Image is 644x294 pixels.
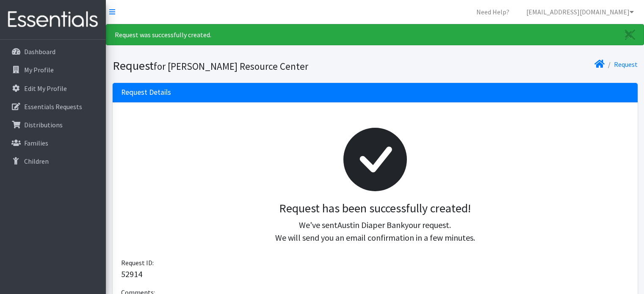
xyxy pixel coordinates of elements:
[3,98,102,115] a: Essentials Requests
[614,60,638,69] a: Request
[24,139,48,147] p: Families
[24,66,54,74] p: My Profile
[3,5,102,34] img: HumanEssentials
[470,3,516,20] a: Need Help?
[3,80,102,97] a: Edit My Profile
[3,153,102,170] a: Children
[106,24,644,45] div: Request was successfully created.
[128,201,622,216] h3: Request has been successfully created!
[3,61,102,78] a: My Profile
[24,102,82,111] p: Essentials Requests
[3,116,102,133] a: Distributions
[24,121,63,129] p: Distributions
[113,58,372,73] h1: Request
[121,258,154,267] span: Request ID:
[520,3,641,20] a: [EMAIL_ADDRESS][DOMAIN_NAME]
[24,157,49,165] p: Children
[616,25,644,45] a: Close
[128,219,622,244] p: We've sent your request. We will send you an email confirmation in a few minutes.
[24,84,67,93] p: Edit My Profile
[3,43,102,60] a: Dashboard
[121,268,629,280] p: 52914
[24,47,55,56] p: Dashboard
[121,88,171,97] h3: Request Details
[3,135,102,151] a: Families
[337,220,405,230] span: Austin Diaper Bank
[154,60,308,72] small: for [PERSON_NAME] Resource Center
